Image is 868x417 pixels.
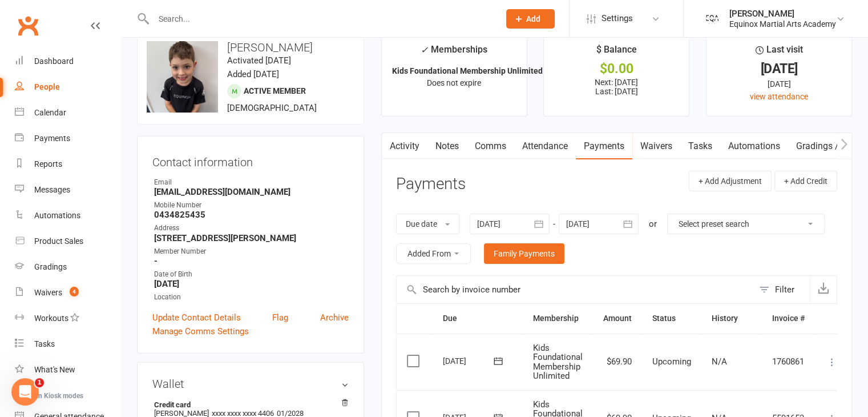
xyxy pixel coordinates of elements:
th: Status [642,304,701,333]
img: thumb_image1734071481.png [701,7,724,30]
a: Comms [467,133,514,159]
td: $69.90 [593,334,642,390]
a: Payments [576,133,632,159]
span: Add [526,14,540,23]
button: + Add Credit [774,171,837,191]
img: image1742276722.png [147,41,218,113]
a: view attendance [750,92,808,101]
div: Equinox Martial Arts Academy [729,19,836,29]
div: Tasks [34,339,55,348]
div: Mobile Number [154,200,349,211]
span: Settings [601,6,633,31]
div: $ Balance [596,42,637,63]
div: Payments [34,134,70,143]
div: [PERSON_NAME] [729,9,836,19]
time: Activated [DATE] [227,55,291,66]
a: What's New [15,357,120,383]
a: Gradings [15,254,120,280]
a: Calendar [15,100,120,126]
strong: Credit card [154,400,343,409]
div: Workouts [34,314,68,323]
a: Automations [720,133,788,159]
div: Gradings [34,262,67,271]
a: Automations [15,203,120,228]
input: Search... [150,11,491,27]
div: Member Number [154,246,349,257]
a: Messages [15,177,120,203]
span: Upcoming [652,356,691,367]
button: Added From [396,243,471,264]
div: Product Sales [34,236,83,246]
a: Payments [15,126,120,151]
span: 1 [35,378,44,387]
span: [DEMOGRAPHIC_DATA] [227,103,317,113]
strong: [STREET_ADDRESS][PERSON_NAME] [154,233,349,243]
a: People [15,74,120,100]
a: Dashboard [15,49,120,74]
span: Active member [244,86,306,95]
button: Due date [396,214,459,234]
div: Automations [34,211,80,220]
div: Location [154,292,349,303]
th: Invoice # [762,304,815,333]
a: Reports [15,151,120,177]
a: Manage Comms Settings [152,324,249,338]
a: Tasks [680,133,720,159]
h3: [PERSON_NAME] [147,41,354,54]
a: Archive [320,311,349,324]
th: Due [433,304,523,333]
a: Update Contact Details [152,311,241,324]
div: Reports [34,159,62,169]
strong: [EMAIL_ADDRESS][DOMAIN_NAME] [154,187,349,197]
a: Notes [427,133,467,159]
div: Memberships [421,42,487,63]
th: Amount [593,304,642,333]
button: Add [506,9,555,29]
strong: Kids Foundational Membership Unlimited [392,66,543,75]
time: Added [DATE] [227,69,279,79]
a: Product Sales [15,228,120,254]
div: Date of Birth [154,269,349,280]
th: Membership [523,304,593,333]
h3: Payments [396,175,466,193]
a: Family Payments [484,243,564,264]
span: 4 [70,287,79,296]
div: Waivers [34,288,62,297]
span: Does not expire [427,78,481,87]
iframe: Intercom live chat [11,378,39,406]
strong: [DATE] [154,279,349,289]
div: [DATE] [443,352,495,370]
div: Last visit [756,42,803,63]
div: Messages [34,185,70,194]
h3: Contact information [152,151,349,169]
p: Next: [DATE] Last: [DATE] [554,78,679,96]
div: Email [154,177,349,188]
a: Waivers 4 [15,280,120,306]
div: Calendar [34,108,66,117]
div: $0.00 [554,63,679,75]
h3: Wallet [152,378,349,390]
a: Workouts [15,306,120,331]
th: History [701,304,762,333]
div: [DATE] [717,63,841,75]
button: + Add Adjustment [689,171,772,191]
a: Activity [382,133,427,159]
i: ✓ [421,45,428,55]
strong: - [154,256,349,266]
span: Kids Foundational Membership Unlimited [533,343,583,382]
button: Filter [753,276,810,303]
input: Search by invoice number [397,276,753,303]
div: Address [154,223,349,234]
div: or [649,217,657,231]
div: Filter [775,283,794,296]
strong: 0434825435 [154,210,349,220]
a: Attendance [514,133,576,159]
a: Tasks [15,331,120,357]
td: 1760861 [762,334,815,390]
div: [DATE] [717,78,841,90]
a: Waivers [632,133,680,159]
div: People [34,82,60,91]
div: Dashboard [34,57,74,66]
span: N/A [712,356,727,367]
div: What's New [34,365,75,374]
